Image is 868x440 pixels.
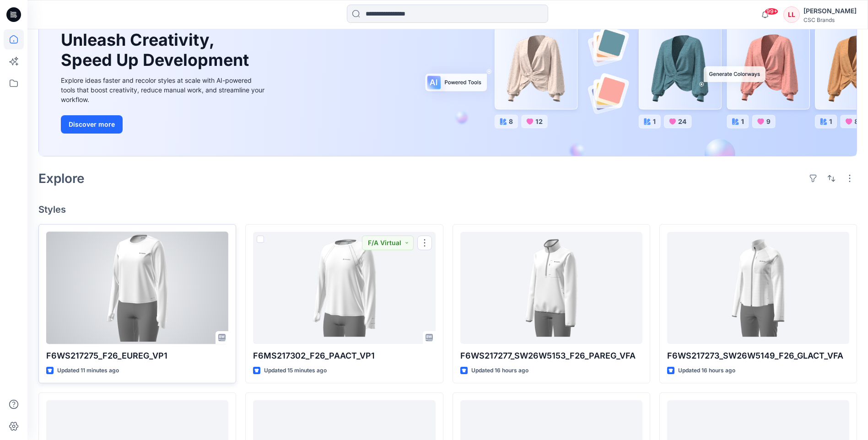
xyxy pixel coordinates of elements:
a: F6WS217273_SW26W5149_F26_GLACT_VFA [667,232,849,344]
p: Updated 15 minutes ago [264,366,327,376]
a: F6WS217277_SW26W5153_F26_PAREG_VFA [460,232,642,344]
div: CSC Brands [803,16,857,23]
div: [PERSON_NAME] [803,5,857,16]
a: F6MS217302_F26_PAACT_VP1 [253,232,435,344]
p: F6MS217302_F26_PAACT_VP1 [253,349,435,362]
p: F6WS217275_F26_EUREG_VP1 [46,349,228,362]
div: Explore ideas faster and recolor styles at scale with AI-powered tools that boost creativity, red... [61,75,267,104]
button: Discover more [61,115,123,134]
div: LL [783,6,800,23]
p: Updated 16 hours ago [471,366,528,376]
p: Updated 11 minutes ago [57,366,119,376]
p: F6WS217277_SW26W5153_F26_PAREG_VFA [460,349,642,362]
span: 99+ [765,8,778,15]
a: Discover more [61,115,267,134]
a: F6WS217275_F26_EUREG_VP1 [46,232,228,344]
p: F6WS217273_SW26W5149_F26_GLACT_VFA [667,349,849,362]
p: Updated 16 hours ago [678,366,735,376]
h2: Explore [38,171,85,186]
h1: Unleash Creativity, Speed Up Development [61,30,253,70]
h4: Styles [38,204,857,215]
